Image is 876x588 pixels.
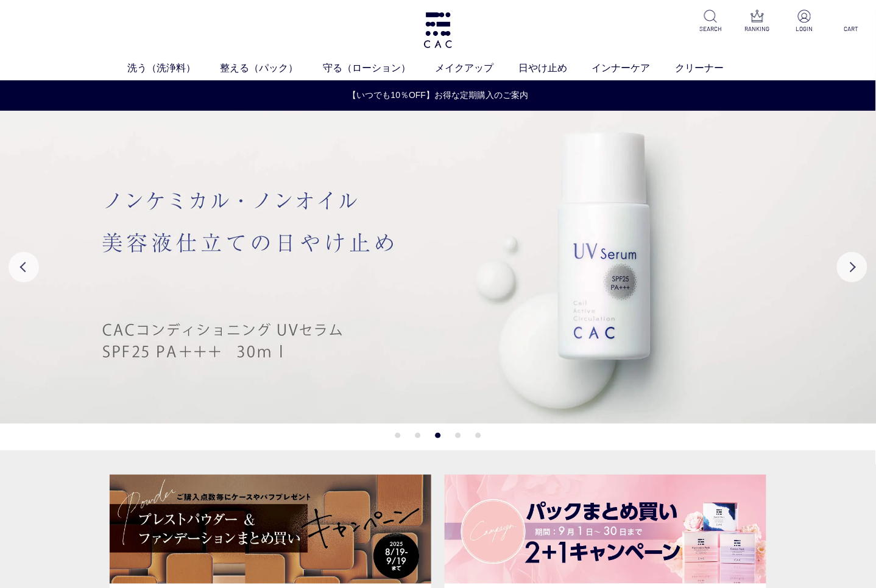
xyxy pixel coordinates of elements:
a: RANKING [743,10,772,33]
button: 1 of 5 [395,433,401,438]
button: Next [837,252,867,282]
img: パックキャンペーン2+1 [445,475,766,584]
button: 4 of 5 [456,433,461,438]
button: 5 of 5 [476,433,481,438]
button: 2 of 5 [415,433,421,438]
p: LOGIN [789,24,819,33]
a: インナーケア [592,60,676,75]
button: 3 of 5 [436,433,441,438]
img: logo [422,12,454,48]
a: クリーナー [676,60,749,75]
a: LOGIN [789,10,819,33]
p: RANKING [743,24,772,33]
a: 守る（ローション） [323,60,436,75]
a: CART [836,10,866,33]
a: メイクアップ [436,60,519,75]
p: SEARCH [696,24,726,33]
a: 日やけ止め [518,60,592,75]
p: CART [836,24,866,33]
a: 洗う（洗浄料） [127,60,221,75]
img: ベースメイクキャンペーン [110,475,431,584]
a: 整える（パック） [220,60,323,75]
a: SEARCH [696,10,726,33]
a: 【いつでも10％OFF】お得な定期購入のご案内 [1,89,876,102]
button: Previous [9,252,39,282]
